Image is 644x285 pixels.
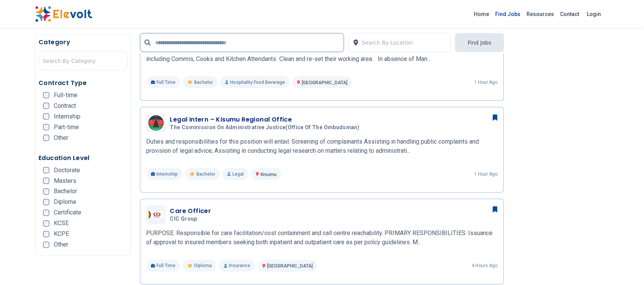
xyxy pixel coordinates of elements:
span: Other [54,135,68,141]
img: The Commission on Administrative Justice(Office of the Ombudsman) [148,115,164,131]
h5: Category [39,38,127,47]
span: Other [54,242,68,248]
input: Contract [43,103,49,109]
span: Contract [54,103,76,109]
input: Other [43,242,49,248]
input: Part-time [43,124,49,130]
p: 4 hours ago [472,263,497,269]
input: Full-time [43,92,49,98]
p: Legal [223,168,248,180]
input: Other [43,135,49,141]
iframe: Chat Widget [606,248,644,285]
input: Internship [43,114,49,120]
p: Full Time [147,76,180,88]
p: 1 hour ago [474,171,497,177]
span: [GEOGRAPHIC_DATA] [302,80,348,85]
a: Contact [557,8,583,20]
h5: Contract Type [39,78,127,88]
span: Full-time [54,92,77,98]
h3: Legal Intern – Kisumu Regional Office [170,115,363,124]
input: Diploma [43,199,49,205]
iframe: Advertisement [513,34,609,263]
button: Find Jobs [455,33,504,52]
input: Doctorate [43,167,49,173]
p: Full Time [147,260,180,272]
span: Doctorate [54,167,80,173]
input: Masters [43,178,49,184]
input: Certificate [43,210,49,216]
span: [GEOGRAPHIC_DATA] [267,264,313,269]
a: Login [583,6,606,22]
input: Bachelor [43,189,49,195]
a: Find Jobs [493,8,524,20]
span: Kisumu [261,172,277,177]
span: KCSE [54,221,69,227]
p: Duties and responsibilities for this position will entail: Screening of complainants Assisting in... [147,137,498,155]
span: Bachelor [196,171,215,177]
p: PURPOSE: Responsible for care facilitation/cost containment and call centre reachability. PRIMARY... [147,229,498,247]
span: Diploma [194,263,212,269]
span: Certificate [54,210,81,216]
p: Insurance [219,260,255,272]
span: Bachelor [194,79,213,85]
img: CIC group [148,211,164,218]
p: Hospitality Food Beverage [221,76,290,88]
p: 1 hour ago [474,79,497,85]
h3: Care Officer [170,207,211,216]
span: Internship [54,114,80,120]
span: Diploma [54,199,76,205]
a: Home [471,8,493,20]
input: KCPE [43,231,49,237]
a: Resources [524,8,557,20]
a: The Commission on Administrative Justice(Office of the Ombudsman)Legal Intern – Kisumu Regional O... [147,114,498,180]
a: CIC groupCare OfficerCIC groupPURPOSE: Responsible for care facilitation/cost containment and cal... [147,205,498,272]
span: KCPE [54,231,69,237]
h5: Education Level [39,154,127,163]
img: Elevolt [35,6,92,22]
p: Key Responsibilities Prepare and serve dishes according to the restaurant’s menu. Provide directi... [147,45,498,64]
span: Bachelor [54,189,77,195]
span: The Commission on Administrative Justice(Office of the Ombudsman) [170,124,360,131]
span: Masters [54,178,76,184]
a: Kempinski HotelsChef De PartieKempinski HotelsKey Responsibilities Prepare and serve dishes accor... [147,22,498,88]
input: KCSE [43,221,49,227]
span: CIC group [170,216,197,223]
p: Internship [147,168,183,180]
span: Part-time [54,124,79,130]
